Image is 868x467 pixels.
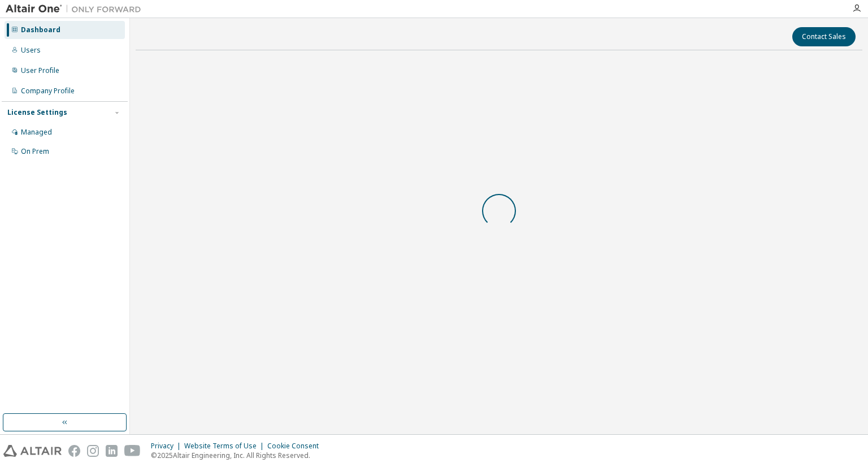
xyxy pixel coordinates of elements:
[267,442,325,451] div: Cookie Consent
[21,128,52,137] div: Managed
[21,147,49,156] div: On Prem
[7,108,67,117] div: License Settings
[151,442,184,451] div: Privacy
[151,451,325,460] p: © 2025 Altair Engineering, Inc. All Rights Reserved.
[21,46,41,55] div: Users
[21,66,59,75] div: User Profile
[792,27,856,46] button: Contact Sales
[106,445,118,457] img: linkedin.svg
[3,445,62,457] img: altair_logo.svg
[6,3,147,15] img: Altair One
[184,442,267,451] div: Website Terms of Use
[87,445,99,457] img: instagram.svg
[21,87,75,96] div: Company Profile
[124,445,141,457] img: youtube.svg
[21,25,60,34] div: Dashboard
[68,445,80,457] img: facebook.svg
